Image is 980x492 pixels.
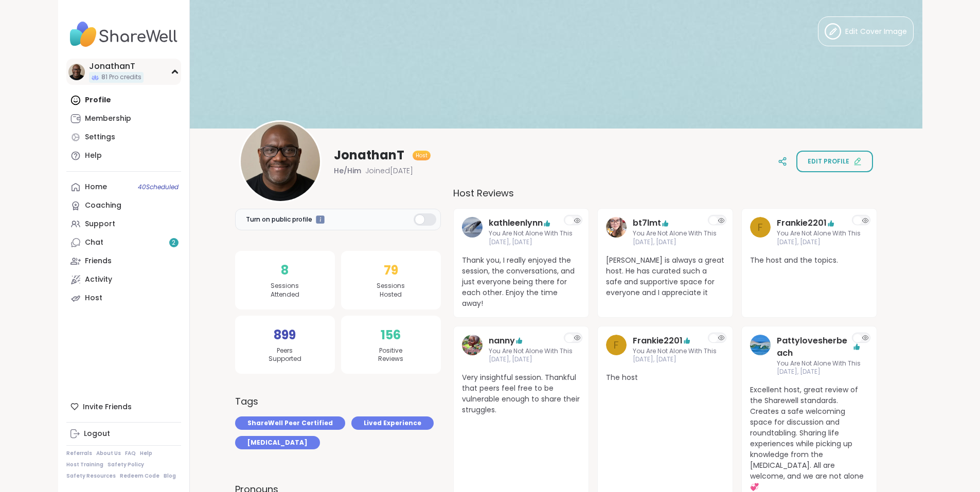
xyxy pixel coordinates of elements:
span: [DATE], [DATE] [633,238,717,247]
a: nanny [489,335,515,347]
a: Blog [164,472,176,480]
div: Support [85,219,115,229]
a: Safety Resources [66,472,116,480]
span: 156 [381,326,401,344]
span: You Are Not Alone With This [489,229,573,238]
span: F [757,220,763,235]
div: Home [85,182,107,192]
a: F [606,335,627,365]
span: Positive Reviews [378,347,403,364]
a: kathleenlynn [489,217,543,229]
div: Membership [85,114,131,124]
span: Peers Supported [269,347,301,364]
span: You Are Not Alone With This [777,229,861,238]
a: Redeem Code [120,472,159,480]
img: JonathanT [241,122,320,201]
span: You Are Not Alone With This [489,347,573,356]
span: Thank you, I really enjoyed the session, the conversations, and just everyone being there for eac... [462,255,580,309]
img: nanny [462,335,483,355]
a: F [750,217,771,247]
span: Very insightful session. Thankful that peers feel free to be vulnerable enough to share their str... [462,372,580,415]
span: [DATE], [DATE] [489,238,573,247]
span: [MEDICAL_DATA] [247,438,308,447]
a: About Us [96,450,121,457]
div: Host [85,293,102,303]
span: The host and the topics. [750,255,868,266]
span: The host [606,372,724,383]
span: Edit Cover Image [845,26,907,37]
div: Friends [85,256,112,266]
a: Referrals [66,450,92,457]
a: Frankie2201 [777,217,827,229]
span: Edit profile [808,157,849,166]
a: Host Training [66,461,103,468]
div: Settings [85,132,115,142]
span: [DATE], [DATE] [777,238,861,247]
iframe: Spotlight [316,215,325,224]
div: Help [85,151,102,161]
a: Settings [66,128,181,147]
a: bt7lmt [633,217,661,229]
a: Friends [66,252,181,270]
span: 2 [172,239,175,247]
span: He/Him [334,166,361,176]
span: Lived Experience [364,418,421,428]
a: kathleenlynn [462,217,483,247]
span: 8 [281,261,289,280]
span: 899 [274,326,296,344]
span: You Are Not Alone With This [633,347,717,356]
span: You Are Not Alone With This [777,359,861,368]
span: [DATE], [DATE] [777,368,861,376]
button: Edit profile [796,151,873,172]
a: Help [140,450,152,457]
img: JonathanT [68,64,85,80]
img: bt7lmt [606,217,627,238]
span: [DATE], [DATE] [489,355,573,364]
div: JonathanT [89,61,144,72]
a: Frankie2201 [633,335,683,347]
span: F [613,337,619,353]
span: Turn on public profile [246,215,312,224]
span: Sessions Hosted [377,282,405,299]
div: Chat [85,238,103,248]
span: Sessions Attended [271,282,299,299]
span: Joined [DATE] [365,166,413,176]
span: 81 Pro credits [101,73,141,82]
a: bt7lmt [606,217,627,247]
a: Logout [66,425,181,443]
span: [DATE], [DATE] [633,355,717,364]
a: Support [66,215,181,233]
a: Pattylovesherbeach [777,335,852,359]
a: Home40Scheduled [66,178,181,196]
a: Safety Policy [108,461,144,468]
a: Host [66,289,181,307]
span: You Are Not Alone With This [633,229,717,238]
h3: Tags [235,394,258,408]
img: Pattylovesherbeach [750,335,771,355]
a: Membership [66,110,181,128]
span: 40 Scheduled [138,183,179,191]
a: nanny [462,335,483,365]
a: Coaching [66,196,181,215]
div: Logout [84,429,110,439]
span: 79 [384,261,398,280]
span: Host [416,152,427,159]
span: JonathanT [334,147,404,163]
a: FAQ [125,450,136,457]
a: Help [66,147,181,165]
span: [PERSON_NAME] is always a great host. He has curated such a safe and supportive space for everyon... [606,255,724,298]
div: Invite Friends [66,397,181,416]
a: Chat2 [66,233,181,252]
span: ShareWell Peer Certified [247,418,333,428]
img: kathleenlynn [462,217,483,238]
div: Activity [85,275,112,285]
button: Edit Cover Image [818,16,914,46]
img: ShareWell Nav Logo [66,16,181,52]
a: Pattylovesherbeach [750,335,771,377]
a: Activity [66,270,181,289]
div: Coaching [85,201,121,211]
